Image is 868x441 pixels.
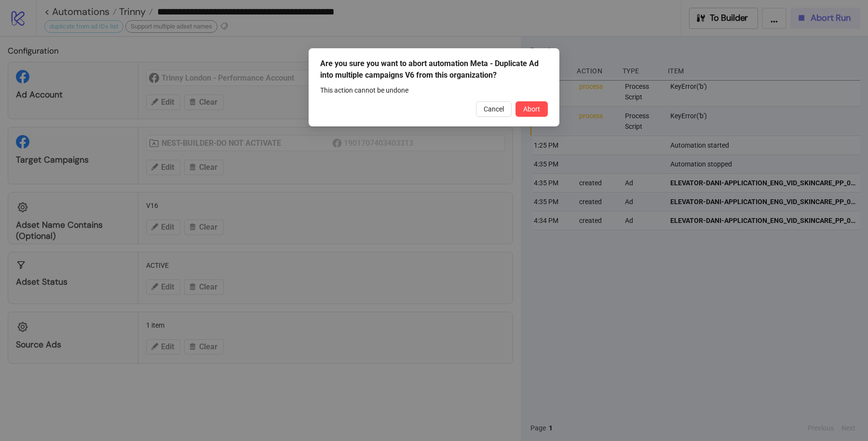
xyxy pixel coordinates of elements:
[320,58,548,81] div: Are you sure you want to abort automation Meta - Duplicate Ad into multiple campaigns V6 from thi...
[484,105,504,113] span: Cancel
[476,101,512,117] button: Cancel
[523,105,540,113] span: Abort
[515,101,548,117] button: Abort
[320,85,548,96] div: This action cannot be undone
